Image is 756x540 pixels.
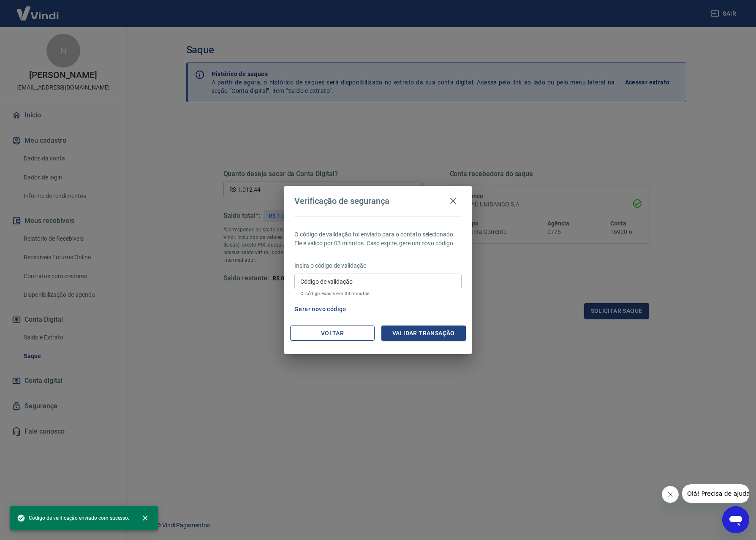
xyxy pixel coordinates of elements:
[294,261,462,270] p: Insira o código de validação
[294,230,462,248] p: O código de validação foi enviado para o contato selecionado. Ele é válido por 03 minutos. Caso e...
[662,486,679,503] iframe: Fechar mensagem
[381,326,466,341] button: Validar transação
[290,326,375,341] button: Voltar
[17,514,129,522] span: Código de verificação enviado com sucesso.
[682,484,749,503] iframe: Mensagem da empresa
[300,291,456,296] p: O código expira em 03 minutos.
[5,6,71,13] span: Olá! Precisa de ajuda?
[722,506,749,533] iframe: Botão para abrir a janela de mensagens
[136,509,155,527] button: close
[294,196,389,206] h4: Verificação de segurança
[291,301,350,317] button: Gerar novo código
